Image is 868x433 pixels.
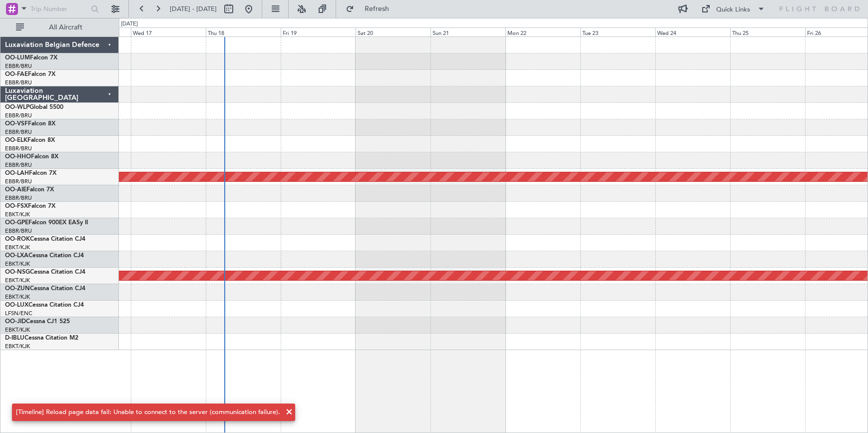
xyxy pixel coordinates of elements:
[121,20,138,28] div: [DATE]
[356,27,431,36] div: Sat 20
[5,227,32,235] a: EBBR/BRU
[5,319,26,325] span: OO-JID
[5,269,85,275] a: OO-NSGCessna Citation CJ4
[5,326,30,334] a: EBKT/KJK
[5,269,30,275] span: OO-NSG
[505,27,580,36] div: Mon 22
[580,27,655,36] div: Tue 23
[5,253,28,259] span: OO-LXA
[5,137,27,143] span: OO-ELK
[11,19,108,35] button: All Aircraft
[5,335,24,341] span: D-IBLU
[5,79,32,86] a: EBBR/BRU
[730,27,805,36] div: Thu 25
[5,178,32,185] a: EBBR/BRU
[5,55,57,61] a: OO-LUMFalcon 7X
[5,286,30,292] span: OO-ZUN
[5,203,55,209] a: OO-FSXFalcon 7X
[431,27,505,36] div: Sun 21
[5,104,63,110] a: OO-WLPGlobal 5500
[5,260,30,268] a: EBKT/KJK
[5,104,29,110] span: OO-WLP
[5,170,29,176] span: OO-LAH
[5,121,28,127] span: OO-VSF
[5,253,84,259] a: OO-LXACessna Citation CJ4
[5,55,30,61] span: OO-LUM
[26,24,105,31] span: All Aircraft
[5,71,55,77] a: OO-FAEFalcon 7X
[5,62,32,70] a: EBBR/BRU
[5,319,70,325] a: OO-JIDCessna CJ1 525
[5,236,85,242] a: OO-ROKCessna Citation CJ4
[5,128,32,136] a: EBBR/BRU
[5,302,84,308] a: OO-LUXCessna Citation CJ4
[5,145,32,152] a: EBBR/BRU
[5,310,32,317] a: LFSN/ENC
[131,27,206,36] div: Wed 17
[5,220,28,226] span: OO-GPE
[5,293,30,301] a: EBKT/KJK
[696,1,770,17] button: Quick Links
[5,236,30,242] span: OO-ROK
[5,170,56,176] a: OO-LAHFalcon 7X
[5,187,54,193] a: OO-AIEFalcon 7X
[5,335,78,341] a: D-IBLUCessna Citation M2
[5,203,28,209] span: OO-FSX
[5,161,32,169] a: EBBR/BRU
[5,112,32,119] a: EBBR/BRU
[5,137,55,143] a: OO-ELKFalcon 8X
[206,27,281,36] div: Thu 18
[5,121,55,127] a: OO-VSFFalcon 8X
[5,194,32,202] a: EBBR/BRU
[5,220,88,226] a: OO-GPEFalcon 900EX EASy II
[655,27,730,36] div: Wed 24
[5,187,26,193] span: OO-AIE
[5,71,28,77] span: OO-FAE
[5,286,85,292] a: OO-ZUNCessna Citation CJ4
[356,5,398,12] span: Refresh
[716,5,750,15] div: Quick Links
[341,1,401,17] button: Refresh
[5,302,28,308] span: OO-LUX
[5,277,30,284] a: EBKT/KJK
[5,211,30,218] a: EBKT/KJK
[281,27,356,36] div: Fri 19
[5,244,30,251] a: EBKT/KJK
[30,1,88,16] input: Trip Number
[5,154,31,160] span: OO-HHO
[5,343,30,350] a: EBKT/KJK
[16,408,280,418] div: [Timeline] Reload page data fail: Unable to connect to the server (communication failure).
[5,154,58,160] a: OO-HHOFalcon 8X
[170,4,217,13] span: [DATE] - [DATE]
